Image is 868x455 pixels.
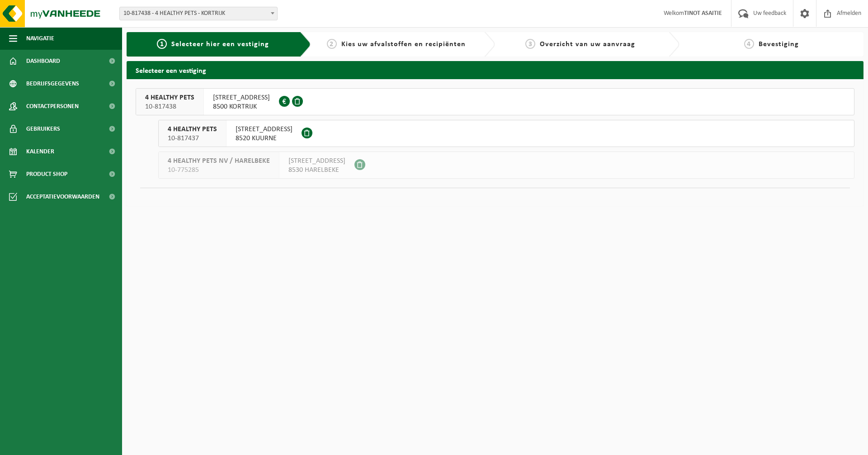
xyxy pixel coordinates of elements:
[288,166,345,175] span: 8530 HARELBEKE
[684,10,722,17] strong: TINOT ASAITIE
[171,41,269,48] span: Selecteer hier een vestiging
[168,134,217,143] span: 10-817437
[136,88,854,115] button: 4 HEALTHY PETS 10-817438 [STREET_ADDRESS]8500 KORTRIJK
[145,102,194,111] span: 10-817438
[168,166,270,175] span: 10-775285
[26,95,79,118] span: Contactpersonen
[26,185,99,208] span: Acceptatievoorwaarden
[145,93,194,102] span: 4 HEALTHY PETS
[26,163,67,185] span: Product Shop
[26,50,60,72] span: Dashboard
[759,41,799,48] span: Bevestiging
[157,39,167,49] span: 1
[26,118,60,140] span: Gebruikers
[744,39,754,49] span: 4
[213,93,270,102] span: [STREET_ADDRESS]
[525,39,535,49] span: 3
[127,61,863,79] h2: Selecteer een vestiging
[158,120,854,147] button: 4 HEALTHY PETS 10-817437 [STREET_ADDRESS]8520 KUURNE
[120,7,277,20] span: 10-817438 - 4 HEALTHY PETS - KORTRIJK
[26,27,54,50] span: Navigatie
[168,125,217,134] span: 4 HEALTHY PETS
[327,39,337,49] span: 2
[26,72,79,95] span: Bedrijfsgegevens
[213,102,270,111] span: 8500 KORTRIJK
[168,156,270,166] span: 4 HEALTHY PETS NV / HARELBEKE
[26,140,54,163] span: Kalender
[236,125,292,134] span: [STREET_ADDRESS]
[288,156,345,166] span: [STREET_ADDRESS]
[119,7,278,20] span: 10-817438 - 4 HEALTHY PETS - KORTRIJK
[341,41,466,48] span: Kies uw afvalstoffen en recipiënten
[236,134,292,143] span: 8520 KUURNE
[540,41,635,48] span: Overzicht van uw aanvraag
